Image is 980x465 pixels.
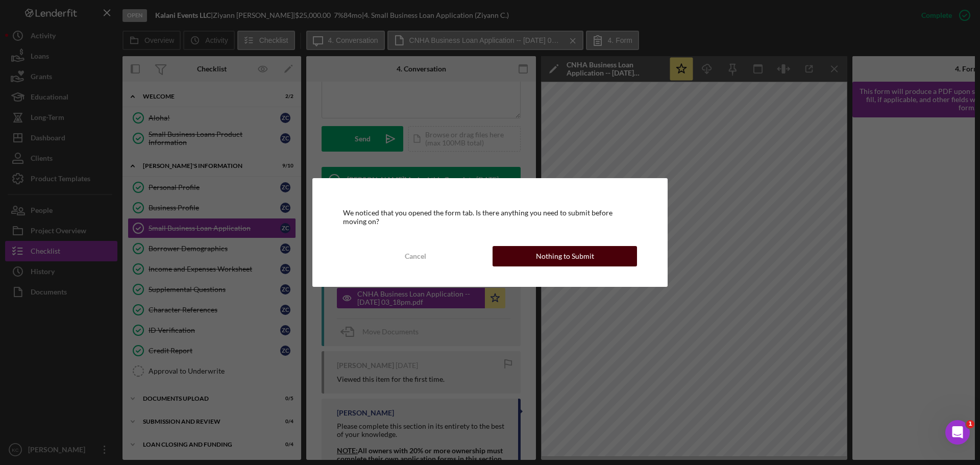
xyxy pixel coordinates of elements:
div: Nothing to Submit [536,246,594,266]
div: Cancel [405,246,426,266]
button: Nothing to Submit [493,246,637,266]
div: We noticed that you opened the form tab. Is there anything you need to submit before moving on? [343,209,637,225]
iframe: Intercom live chat [945,420,970,445]
button: Cancel [343,246,487,266]
span: 1 [966,420,974,428]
